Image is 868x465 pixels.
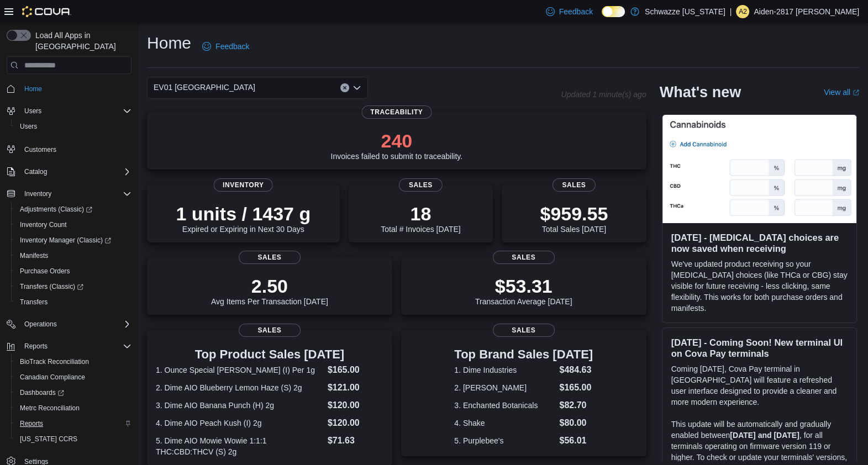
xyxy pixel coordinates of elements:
[11,369,136,385] button: Canadian Compliance
[328,434,383,447] dd: $71.63
[11,217,136,232] button: Inventory Count
[15,249,131,262] span: Manifests
[2,316,136,332] button: Operations
[20,419,43,428] span: Reports
[559,6,593,17] span: Feedback
[540,203,608,225] p: $959.55
[671,232,848,254] h3: [DATE] - [MEDICAL_DATA] choices are now saved when receiving
[11,232,136,248] a: Inventory Manager (Classic)
[11,202,136,217] a: Adjustments (Classic)
[328,363,383,377] dd: $165.00
[24,189,51,198] span: Inventory
[15,355,131,368] span: BioTrack Reconciliation
[20,236,111,245] span: Inventory Manager (Classic)
[541,1,597,23] a: Feedback
[15,386,69,399] a: Dashboards
[198,35,254,57] a: Feedback
[20,404,80,413] span: Metrc Reconciliation
[20,187,131,200] span: Inventory
[15,203,97,216] a: Adjustments (Classic)
[381,203,460,234] div: Total # Invoices [DATE]
[11,119,136,134] button: Users
[561,90,646,99] p: Updated 1 minute(s) ago
[361,105,432,119] span: Traceability
[11,400,136,416] button: Metrc Reconciliation
[156,435,323,457] dt: 5. Dime AIO Mowie Wowie 1:1:1 THC:CBD:THCV (S) 2g
[559,363,593,377] dd: $484.63
[20,251,48,260] span: Manifests
[20,205,92,214] span: Adjustments (Classic)
[15,234,131,247] span: Inventory Manager (Classic)
[330,130,462,161] div: Invoices failed to submit to traceability.
[20,298,48,307] span: Transfers
[671,363,848,408] p: Coming [DATE], Cova Pay terminal in [GEOGRAPHIC_DATA] will feature a refreshed user interface des...
[20,104,46,118] button: Users
[24,107,41,115] span: Users
[454,435,555,446] dt: 5. Purplebee's
[353,83,361,92] button: Open list of options
[671,258,848,314] p: We've updated product receiving so your [MEDICAL_DATA] choices (like THCa or CBG) stay visible fo...
[11,354,136,369] button: BioTrack Reconciliation
[399,178,442,192] span: Sales
[15,234,115,247] a: Inventory Manager (Classic)
[824,88,859,97] a: View allExternal link
[215,41,249,52] span: Feedback
[736,5,749,18] div: Aiden-2817 Cano
[20,340,52,353] button: Reports
[671,337,848,359] h3: [DATE] - Coming Soon! New terminal UI on Cova Pay terminals
[15,432,131,446] span: Washington CCRS
[645,5,725,18] p: Schwazze [US_STATE]
[15,265,75,278] a: Purchase Orders
[15,120,41,133] a: Users
[20,142,131,156] span: Customers
[15,280,88,293] a: Transfers (Classic)
[340,83,349,92] button: Clear input
[454,400,555,411] dt: 3. Enchanted Botanicals
[24,320,57,329] span: Operations
[454,364,555,376] dt: 1. Dime Industries
[660,83,741,101] h2: What's new
[454,418,555,429] dt: 4. Shake
[20,104,131,118] span: Users
[330,130,462,152] p: 240
[15,355,93,368] a: BioTrack Reconciliation
[2,81,136,97] button: Home
[15,203,131,216] span: Adjustments (Classic)
[239,324,301,337] span: Sales
[11,416,136,431] button: Reports
[15,218,131,231] span: Inventory Count
[15,386,131,399] span: Dashboards
[2,141,136,157] button: Customers
[156,400,323,411] dt: 3. Dime AIO Banana Punch (H) 2g
[20,165,51,178] button: Catalog
[730,5,732,18] p: |
[559,399,593,412] dd: $82.70
[454,382,555,393] dt: 2. [PERSON_NAME]
[22,6,71,17] img: Cova
[15,295,131,309] span: Transfers
[15,265,131,278] span: Purchase Orders
[154,81,255,94] span: EV01 [GEOGRAPHIC_DATA]
[602,17,602,18] span: Dark Mode
[20,82,131,96] span: Home
[156,364,323,376] dt: 1. Ounce Special [PERSON_NAME] (I) Per 1g
[239,251,301,264] span: Sales
[2,164,136,179] button: Catalog
[20,165,131,178] span: Catalog
[15,371,131,384] span: Canadian Compliance
[211,275,328,297] p: 2.50
[20,82,46,96] a: Home
[11,263,136,279] button: Purchase Orders
[176,203,311,234] div: Expired or Expiring in Next 30 Days
[540,203,608,234] div: Total Sales [DATE]
[15,417,131,430] span: Reports
[24,167,47,176] span: Catalog
[24,84,42,93] span: Home
[15,249,52,262] a: Manifests
[11,431,136,447] button: [US_STATE] CCRS
[602,6,625,18] input: Dark Mode
[20,143,61,156] a: Customers
[2,339,136,354] button: Reports
[20,318,131,331] span: Operations
[853,89,859,96] svg: External link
